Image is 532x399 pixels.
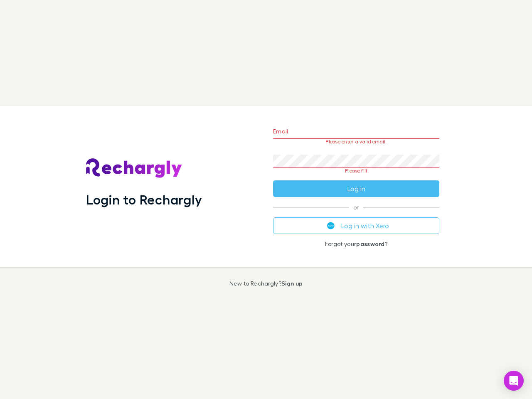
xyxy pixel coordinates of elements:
div: Open Intercom Messenger [504,371,524,391]
a: password [356,240,384,247]
button: Log in [273,180,439,197]
p: Please enter a valid email. [273,139,439,145]
img: Xero's logo [327,222,335,229]
img: Rechargly's Logo [86,158,182,178]
a: Sign up [281,280,303,287]
button: Log in with Xero [273,217,439,234]
h1: Login to Rechargly [86,192,202,207]
p: New to Rechargly? [229,280,303,287]
p: Forgot your ? [273,241,439,247]
p: Please fill [273,168,439,174]
span: or [273,207,439,207]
